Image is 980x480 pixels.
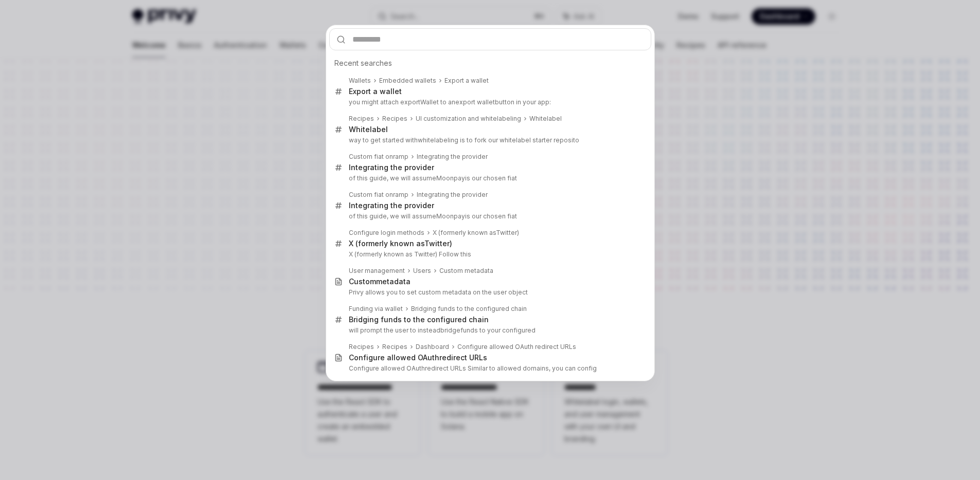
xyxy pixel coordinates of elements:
[349,191,408,199] div: Custom fiat onramp
[349,250,630,259] p: X (formerly known as Twitter) Follow this
[349,267,405,275] div: User management
[349,153,408,161] div: Custom fiat onramp
[349,98,630,106] p: you might attach exportWallet to an button in your app:
[439,353,460,362] b: redire
[349,343,374,351] div: Recipes
[349,239,452,248] div: X (formerly known as ter)
[349,315,489,324] div: Bridging funds to the configured chain
[529,115,562,123] div: Whitelabel
[349,305,403,313] div: Funding via wallet
[411,305,527,313] div: Bridging funds to the configured chain
[349,353,487,362] div: Configure allowed OAuth ct URLs
[349,125,386,134] b: Whitelabe
[444,77,489,85] div: Export a wallet
[349,229,424,237] div: Configure login methods
[382,343,407,351] div: Recipes
[496,229,509,236] b: Twit
[457,343,576,351] div: Configure allowed OAuth redirect URLs
[349,288,630,297] p: Privy allows you to set custom metadata on the user object
[349,174,630,182] p: of this guide, we will assume is our chosen fiat
[439,267,493,275] div: Custom metadata
[417,191,488,199] div: Integrating the provider
[425,364,443,372] b: redire
[416,115,521,123] div: UI customization and whitelabeling
[416,343,449,351] div: Dashboard
[349,277,411,286] div: Custom
[382,115,407,123] div: Recipes
[376,277,411,286] b: metadata
[349,326,630,335] p: will prompt the user to instead funds to your configured
[349,125,388,134] div: l
[349,364,630,373] p: Configure allowed OAuth ct URLs Similar to allowed domains, you can config
[349,115,374,123] div: Recipes
[413,267,431,275] div: Users
[424,239,440,248] b: Twit
[436,212,465,220] b: Moonpay
[417,153,488,161] div: Integrating the provider
[379,77,436,85] div: Embedded wallets
[349,163,434,172] div: Integrating the provider
[349,212,630,220] p: of this guide, we will assume is our chosen fiat
[349,136,630,144] p: way to get started with ling is to fork our whitelabel starter reposito
[433,229,519,237] div: X (formerly known as ter)
[349,87,402,96] div: Export a wallet
[349,201,434,210] div: Integrating the provider
[455,98,495,106] b: export wallet
[418,136,448,144] b: whitelabe
[334,58,392,68] span: Recent searches
[440,326,460,334] b: bridge
[349,77,371,85] div: Wallets
[436,174,465,182] b: Moonpay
